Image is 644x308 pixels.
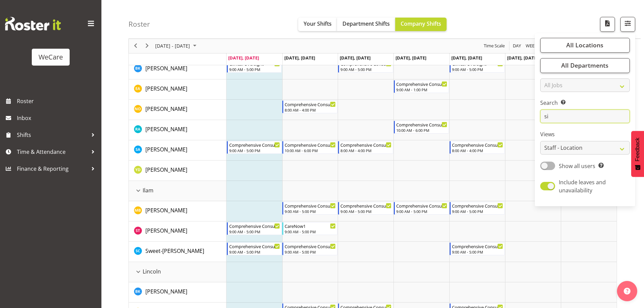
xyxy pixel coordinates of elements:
div: Comprehensive Consult 8-4 [452,141,503,148]
span: Finance & Reporting [17,164,88,174]
div: 8:00 AM - 4:00 PM [340,148,391,153]
span: Time & Attendance [17,147,88,157]
span: Ilam [143,186,153,194]
a: [PERSON_NAME] [145,227,187,235]
span: [DATE], [DATE] [451,55,482,61]
button: Timeline Week [525,42,539,50]
div: Comprehensive Consult [452,243,503,250]
span: [PERSON_NAME] [145,125,187,133]
div: Comprehensive Consult [396,202,447,209]
div: 9:00 AM - 5:00 PM [452,67,503,72]
div: Matthew Brewer"s event - Comprehensive Consult Begin From Friday, October 3, 2025 at 9:00:00 AM G... [450,202,505,215]
div: Brian Ko"s event - Comprehensive Consult 9-5 Begin From Wednesday, October 1, 2025 at 9:00:00 AM ... [338,60,393,73]
td: Rachna Anderson resource [129,120,226,140]
button: Your Shifts [298,18,337,31]
button: Filter Shifts [620,17,635,32]
span: Show all users [559,162,595,170]
span: [PERSON_NAME] [145,166,187,173]
span: [DATE], [DATE] [228,55,259,61]
div: 9:00 AM - 5:00 PM [452,249,503,255]
span: [DATE], [DATE] [284,55,315,61]
div: Simone Turner"s event - Comprehensive Consult Begin From Monday, September 29, 2025 at 9:00:00 AM... [227,222,282,235]
div: Sep 29 - Oct 05, 2025 [153,39,200,53]
td: Lincoln resource [129,262,226,282]
span: Your Shifts [304,20,332,27]
div: Comprehensive Consult 8-4 [285,101,336,108]
div: Simone Turner"s event - CareNow1 Begin From Tuesday, September 30, 2025 at 9:00:00 AM GMT+13:00 E... [282,222,337,235]
button: September 2025 [154,42,199,50]
td: Matthew Brewer resource [129,201,226,221]
td: Simone Turner resource [129,221,226,242]
div: 8:00 AM - 4:00 PM [452,148,503,153]
span: [DATE], [DATE] [396,55,426,61]
a: [PERSON_NAME] [145,125,187,133]
td: Sweet-Lin Chan resource [129,242,226,262]
span: Lincoln [143,267,161,276]
div: Ena Advincula"s event - Comprehensive Consult 9-1 Begin From Thursday, October 2, 2025 at 9:00:00... [394,80,449,93]
div: 9:00 AM - 5:00 PM [229,249,280,255]
button: Feedback - Show survey [631,131,644,177]
div: Comprehensive Consult [285,243,336,250]
h4: Roster [128,20,150,28]
button: Download a PDF of the roster according to the set date range. [600,17,615,32]
span: [DATE], [DATE] [340,55,371,61]
div: 9:00 AM - 5:00 PM [229,148,280,153]
label: Search [540,99,630,107]
div: Comprehensive Consult [285,202,336,209]
div: 9:00 AM - 5:00 PM [285,209,336,214]
span: Week [525,42,538,50]
a: Sweet-[PERSON_NAME] [145,247,204,255]
button: Timeline Day [512,42,522,50]
a: [PERSON_NAME] [145,206,187,214]
span: Sweet-[PERSON_NAME] [145,247,204,255]
span: Feedback [635,138,641,161]
img: Rosterit website logo [5,17,61,30]
div: Matthew Brewer"s event - Comprehensive Consult Begin From Thursday, October 2, 2025 at 9:00:00 AM... [394,202,449,215]
div: Sarah Abbott"s event - Comprehensive Consult 10-6 Begin From Tuesday, September 30, 2025 at 10:00... [282,141,337,154]
span: Inbox [17,113,98,123]
span: [DATE] - [DATE] [154,42,191,50]
a: [PERSON_NAME] [145,105,187,113]
span: Include leaves and unavailability [559,179,606,194]
div: Comprehensive Consult [452,202,503,209]
span: [DATE], [DATE] [507,55,538,61]
div: previous period [130,39,141,53]
div: Brian Ko"s event - Clinical Oversight Begin From Friday, October 3, 2025 at 9:00:00 AM GMT+13:00 ... [450,60,505,73]
div: Sarah Abbott"s event - Comprehensive Consult 9-5 Begin From Monday, September 29, 2025 at 9:00:00... [227,141,282,154]
div: Comprehensive Consult [340,202,391,209]
div: Comprehensive Consult [229,243,280,250]
img: help-xxl-2.png [624,288,630,294]
button: Previous [131,42,140,50]
div: Brian Ko"s event - Clinical Oversight Begin From Monday, September 29, 2025 at 9:00:00 AM GMT+13:... [227,60,282,73]
td: Yvonne Denny resource [129,161,226,181]
div: Comprehensive Consult 8-4 [340,141,391,148]
td: Sarah Abbott resource [129,140,226,161]
button: All Departments [540,58,630,73]
div: 10:00 AM - 6:00 PM [285,148,336,153]
div: Sweet-Lin Chan"s event - Comprehensive Consult Begin From Tuesday, September 30, 2025 at 9:00:00 ... [282,242,337,255]
label: Views [540,131,630,139]
div: Natasha Ottley"s event - Comprehensive Consult 8-4 Begin From Tuesday, September 30, 2025 at 8:00... [282,100,337,113]
div: Sarah Abbott"s event - Comprehensive Consult 8-4 Begin From Friday, October 3, 2025 at 8:00:00 AM... [450,141,505,154]
span: Day [512,42,522,50]
td: Ilam resource [129,181,226,201]
span: [PERSON_NAME] [145,207,187,214]
span: [PERSON_NAME] [145,85,187,92]
span: Company Shifts [401,20,441,27]
td: Brian Ko resource [129,59,226,79]
a: [PERSON_NAME] [145,287,187,295]
span: [PERSON_NAME] [145,65,187,72]
div: 9:00 AM - 5:00 PM [452,209,503,214]
div: 9:00 AM - 5:00 PM [396,209,447,214]
div: 9:00 AM - 5:00 PM [229,67,280,72]
div: next period [141,39,153,53]
div: CareNow1 [285,222,336,229]
div: Matthew Brewer"s event - Comprehensive Consult Begin From Tuesday, September 30, 2025 at 9:00:00 ... [282,202,337,215]
span: Roster [17,96,98,106]
button: Company Shifts [395,18,447,31]
span: [PERSON_NAME] [145,105,187,113]
a: [PERSON_NAME] [145,64,187,72]
input: Search [540,110,630,123]
div: Rachna Anderson"s event - Comprehensive Consult 10-6 Begin From Thursday, October 2, 2025 at 10:0... [394,121,449,134]
div: 8:00 AM - 4:00 PM [285,107,336,113]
